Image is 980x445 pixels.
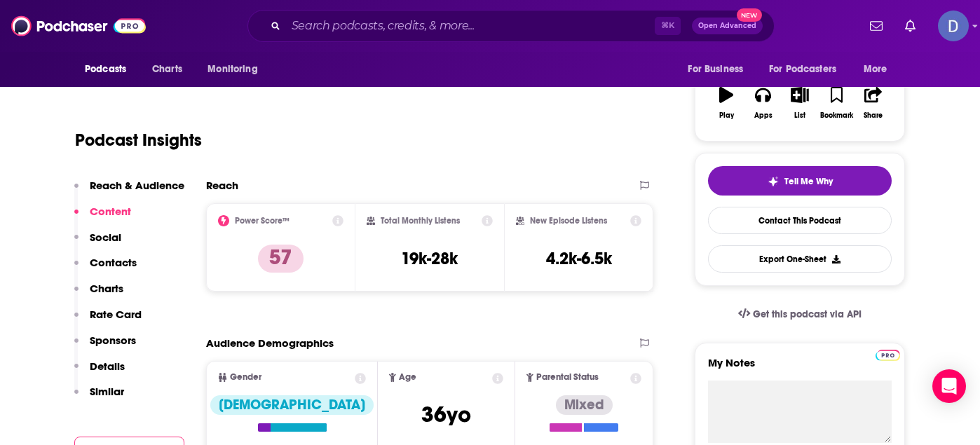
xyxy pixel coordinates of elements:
input: Search podcasts, credits, & more... [286,15,655,37]
span: For Podcasters [769,60,836,79]
span: Tell Me Why [784,176,833,187]
button: Share [855,78,892,128]
span: Charts [152,60,182,79]
img: Podchaser - Follow, Share and Rate Podcasts [11,13,146,39]
button: Reach & Audience [74,179,184,205]
button: Content [74,205,131,231]
div: Play [719,111,734,120]
h2: Total Monthly Listens [381,216,460,226]
span: Gender [230,373,261,382]
span: Get this podcast via API [753,308,862,320]
div: List [794,111,805,120]
span: New [737,8,762,22]
span: Parental Status [536,373,599,382]
button: Sponsors [74,334,136,360]
h3: 19k-28k [401,248,458,269]
button: Rate Card [74,308,142,334]
p: Similar [90,385,124,398]
h2: Power Score™ [235,216,290,226]
a: Show notifications dropdown [899,14,921,38]
label: My Notes [708,356,892,381]
div: [DEMOGRAPHIC_DATA] [210,395,374,415]
button: Details [74,360,125,385]
h3: 4.2k-6.5k [546,248,612,269]
span: Logged in as dianawurster [938,11,969,41]
img: Podchaser Pro [876,350,900,361]
p: 57 [258,245,304,273]
img: User Profile [938,11,969,41]
p: Contacts [90,256,137,269]
div: Open Intercom Messenger [932,369,966,403]
a: Contact This Podcast [708,207,892,234]
p: Charts [90,282,123,295]
a: Pro website [876,348,900,361]
button: open menu [854,56,905,83]
button: open menu [75,56,144,83]
span: More [864,60,887,79]
a: Get this podcast via API [727,297,873,331]
button: Apps [744,78,781,128]
span: 36 yo [421,401,471,428]
span: Age [399,373,416,382]
button: Show profile menu [938,11,969,41]
button: open menu [198,56,275,83]
button: Social [74,231,121,256]
p: Details [90,360,125,373]
img: tell me why sparkle [768,176,779,187]
a: Show notifications dropdown [864,14,888,38]
p: Reach & Audience [90,179,184,192]
button: open menu [678,56,761,83]
h2: Audience Demographics [206,336,334,350]
div: Share [864,111,883,120]
h2: Reach [206,179,238,192]
h2: New Episode Listens [530,216,607,226]
span: Open Advanced [698,22,756,29]
p: Rate Card [90,308,142,321]
div: Bookmark [820,111,853,120]
button: open menu [760,56,857,83]
button: Charts [74,282,123,308]
h1: Podcast Insights [75,130,202,151]
button: Play [708,78,744,128]
button: Similar [74,385,124,411]
span: Monitoring [207,60,257,79]
button: List [782,78,818,128]
button: Bookmark [818,78,855,128]
p: Content [90,205,131,218]
div: Search podcasts, credits, & more... [247,10,775,42]
div: Apps [754,111,773,120]
span: For Business [688,60,743,79]
a: Charts [143,56,191,83]
span: Podcasts [85,60,126,79]
button: Export One-Sheet [708,245,892,273]
p: Social [90,231,121,244]
button: Contacts [74,256,137,282]
p: Sponsors [90,334,136,347]
div: Mixed [556,395,613,415]
span: ⌘ K [655,17,681,35]
button: tell me why sparkleTell Me Why [708,166,892,196]
button: Open AdvancedNew [692,18,763,34]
